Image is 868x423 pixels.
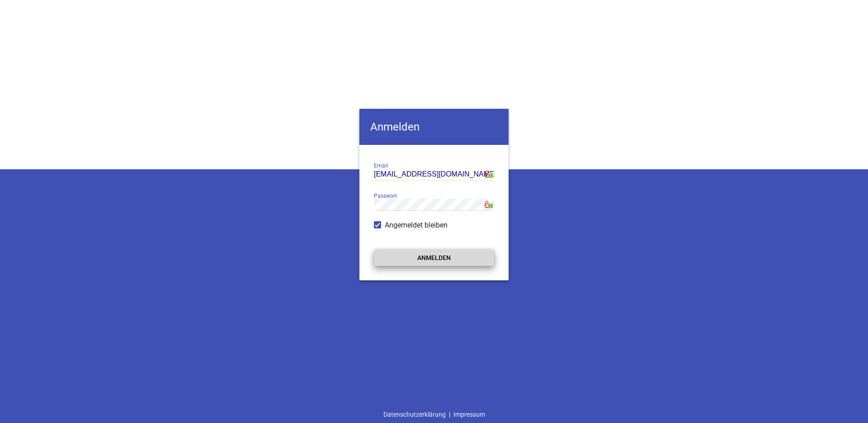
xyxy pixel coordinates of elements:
[385,220,448,231] span: Angemeldet bleiben
[380,406,488,423] div: |
[374,250,494,266] button: Anmelden
[359,109,509,145] h4: Anmelden
[450,406,488,423] a: Impressum
[380,406,449,423] a: Datenschutzerklärung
